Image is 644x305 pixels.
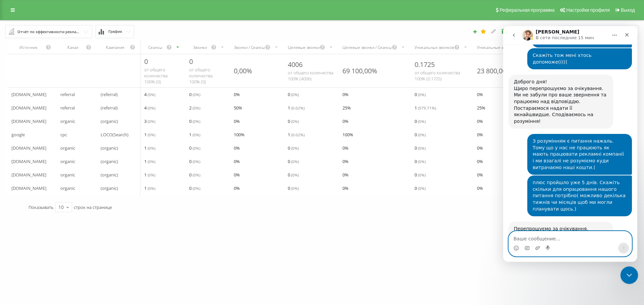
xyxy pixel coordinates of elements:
span: Реферальная программа [499,7,554,13]
span: ( 0 %) [193,119,200,124]
div: Кампания [101,45,130,50]
span: 0 % [234,144,240,152]
span: organic [60,184,75,192]
button: Средство выбора эмодзи [10,219,16,225]
textarea: Ваше сообщение... [6,205,128,217]
span: 1 [288,131,305,139]
span: organic [60,157,75,165]
div: Перепрошуємо за очікування. Працюємо над відповіддю та постараємося надати її сьогодні якомога шв... [5,196,110,230]
span: 0 [288,144,299,152]
span: 0 [415,184,426,192]
span: ( 0 %) [193,159,200,164]
span: ( 0 %) [418,92,426,97]
span: 0 % [234,90,240,98]
span: от общего количества 100% ( 0.1725 ) [415,70,460,82]
span: строк на странице [74,204,112,210]
iframe: Intercom live chat [621,266,638,284]
div: Сеансы [144,45,166,50]
span: ( 0 %) [418,145,426,151]
div: Уникальных звонков [415,45,454,50]
span: от общего количества 100% ( 0 ) [144,67,168,85]
span: 0 % [342,117,348,125]
span: ( 0 %) [418,132,426,137]
span: 0 [415,90,426,98]
span: 0 % [477,184,483,192]
div: Отчёт по эффективности рекламных кампаний [17,28,80,35]
span: от общего количества 100% ( 4006 ) [288,70,333,82]
span: 1 [288,104,305,112]
span: 1 [189,131,200,139]
span: от общего количества 100% ( 0 ) [189,67,213,85]
span: 25 % [477,104,485,112]
span: (organic) [101,184,118,192]
div: Целевые звонки [288,45,320,50]
span: ( 0 %) [148,145,155,151]
i: Этот отчет будет загружен первым при открытии Аналитики. Вы можете назначить любой другой ваш отч... [481,29,486,33]
span: google [11,131,25,139]
span: 1 [144,157,155,165]
span: ( 0 %) [148,92,155,97]
span: [DOMAIN_NAME] [11,90,46,98]
span: 0 [415,157,426,165]
span: 0 % [234,157,240,165]
div: Volodymyr говорит… [5,196,129,242]
span: 25 % [342,104,351,112]
span: ( 0 %) [418,185,426,191]
span: (referral) [101,104,118,112]
span: organic [60,117,75,125]
span: ( 0 %) [193,132,200,137]
div: scrollable content [7,41,637,195]
i: Создать отчет [473,29,477,33]
span: 0 % [342,184,348,192]
span: [DOMAIN_NAME] [11,184,46,192]
span: referral [60,104,75,112]
button: Start recording [43,219,48,225]
span: (organic) [101,171,118,179]
span: (organic) [101,117,118,125]
span: 0 % [342,90,348,98]
iframe: To enrich screen reader interactions, please activate Accessibility in Grammarly extension settings [503,26,637,262]
span: cpc [60,131,67,139]
span: ( 0 %) [418,119,426,124]
span: График [108,29,122,34]
span: 0 [189,144,200,152]
span: (referral) [101,90,118,98]
span: 4 [144,90,155,98]
i: Редактировать отчет [491,29,496,33]
span: 0 % [477,90,483,98]
span: ( 0 %) [148,185,155,191]
span: 0 % [234,184,240,192]
span: 0 [189,117,200,125]
span: ( 0 %) [291,145,299,151]
span: ( 0 %) [193,145,200,151]
span: organic [60,171,75,179]
span: 0 [189,57,193,66]
div: Звонки / Сеансы [234,45,265,50]
div: 0,00% [234,66,252,75]
span: 0 [189,157,200,165]
span: 1 [415,104,436,112]
button: Средство выбора GIF-файла [21,219,26,225]
span: 0 [415,144,426,152]
div: 23 800,00% [477,66,512,75]
span: organic [60,144,75,152]
span: 0 % [342,144,348,152]
button: Отправить сообщение… [115,217,126,227]
span: 2 [189,104,200,112]
span: 0 [415,117,426,125]
span: 1 [144,131,155,139]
